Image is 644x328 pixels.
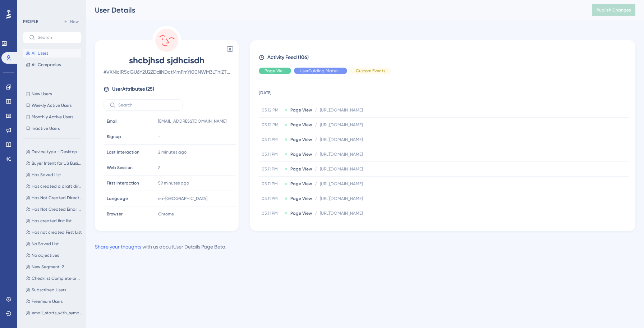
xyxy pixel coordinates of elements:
[32,183,83,189] span: Has created a draft direct mail campaign
[23,159,86,168] button: Buyer Intent for US Business
[107,134,121,140] span: Signup
[32,102,72,108] span: Weekly Active Users
[315,181,317,187] span: /
[23,182,86,191] button: Has created a draft direct mail campaign
[32,126,60,131] span: Inactive Users
[158,118,226,124] span: [EMAIL_ADDRESS][DOMAIN_NAME]
[23,113,81,121] button: Monthly Active Users
[32,206,83,212] span: Has Not Created Email Campaign
[262,107,282,113] span: 03.12 PM
[320,151,363,157] span: [URL][DOMAIN_NAME]
[23,90,81,98] button: New Users
[32,287,66,293] span: Subscribed Users
[103,68,230,76] span: # VXNlclR5cGU6Y2U2ZDdiNDctMmFmYi00NWM3LThlZTYtODQ1MzkzMGZiYmVi
[107,196,128,201] span: Language
[158,134,160,140] span: -
[118,102,176,108] input: Search
[262,151,282,157] span: 03.11 PM
[264,68,285,74] span: Page View
[315,210,317,216] span: /
[32,172,61,178] span: Has Saved List
[290,122,312,128] span: Page View
[597,7,631,13] span: Publish Changes
[262,181,282,187] span: 03.11 PM
[23,205,86,214] button: Has Not Created Email Campaign
[32,229,82,235] span: Has not created First List
[259,80,629,103] td: [DATE]
[290,107,312,113] span: Page View
[23,49,81,58] button: All Users
[320,137,363,142] span: [URL][DOMAIN_NAME]
[290,210,312,216] span: Page View
[23,240,86,248] button: No Saved List
[23,297,86,306] button: Freemium Users
[32,160,83,166] span: Buyer Intent for US Business
[315,196,317,201] span: /
[158,211,174,217] span: Chrome
[23,228,86,237] button: Has not created First List
[23,147,86,156] button: Device type - Desktop
[315,122,317,128] span: /
[32,149,77,155] span: Device type - Desktop
[158,196,207,201] span: en-[GEOGRAPHIC_DATA]
[320,181,363,187] span: [URL][DOMAIN_NAME]
[262,210,282,216] span: 03.11 PM
[95,242,226,251] div: with us about User Details Page Beta .
[315,137,317,142] span: /
[23,286,86,294] button: Subscribed Users
[262,196,282,201] span: 03.11 PM
[320,107,363,113] span: [URL][DOMAIN_NAME]
[300,68,341,74] span: UserGuiding Material
[290,151,312,157] span: Page View
[23,101,81,110] button: Weekly Active Users
[107,165,133,170] span: Web Session
[315,166,317,172] span: /
[23,19,38,24] div: PEOPLE
[32,62,61,68] span: All Companies
[158,181,189,186] time: 59 minutes ago
[320,122,363,128] span: [URL][DOMAIN_NAME]
[32,241,59,247] span: No Saved List
[158,165,160,170] span: 2
[38,35,75,40] input: Search
[320,166,363,172] span: [URL][DOMAIN_NAME]
[320,196,363,201] span: [URL][DOMAIN_NAME]
[32,275,83,281] span: Checklist Complete or Dismissed
[320,210,363,216] span: [URL][DOMAIN_NAME]
[23,60,81,69] button: All Companies
[95,5,574,15] div: User Details
[290,181,312,187] span: Page View
[23,170,86,179] button: Has Saved List
[32,218,72,224] span: Has created first list
[23,274,86,283] button: Checklist Complete or Dismissed
[61,17,81,26] button: New
[592,4,635,16] button: Publish Changes
[107,211,123,217] span: Browser
[32,310,83,316] span: email_starts_with_symphony
[107,180,139,186] span: First Interaction
[262,122,282,128] span: 03.12 PM
[32,252,59,258] span: No objectives
[32,299,63,304] span: Freemium Users
[290,166,312,172] span: Page View
[32,264,64,270] span: New Segment-2
[23,263,86,271] button: New Segment-2
[158,150,187,155] time: 2 minutes ago
[315,107,317,113] span: /
[95,244,141,250] a: Share your thoughts
[32,91,52,97] span: New Users
[103,55,230,66] span: shcbjhsd sjdhcisdh
[32,50,48,56] span: All Users
[70,19,79,24] span: New
[112,85,154,94] span: User Attributes ( 25 )
[267,53,309,62] span: Activity Feed (106)
[32,114,73,120] span: Monthly Active Users
[262,166,282,172] span: 03.11 PM
[23,193,86,202] button: Has Not Created Direct Mail Campaign
[23,251,86,260] button: No objectives
[23,217,86,225] button: Has created first list
[262,137,282,142] span: 03.11 PM
[290,137,312,142] span: Page View
[107,118,118,124] span: Email
[356,68,385,74] span: Custom Events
